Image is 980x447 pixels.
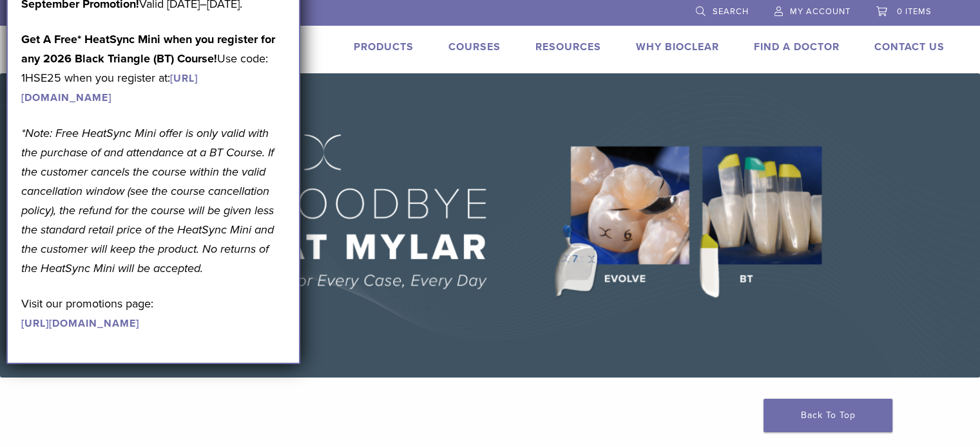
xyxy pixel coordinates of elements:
p: Use code: 1HSE25 when you register at: [21,30,285,107]
span: 0 items [897,6,932,17]
a: Contact Us [874,41,945,53]
a: Why Bioclear [636,41,719,53]
a: [URL][DOMAIN_NAME] [21,317,139,330]
span: My Account [790,6,850,17]
a: Back To Top [764,399,892,432]
span: Search [713,6,749,17]
a: Courses [448,41,501,53]
strong: Get A Free* HeatSync Mini when you register for any 2026 Black Triangle (BT) Course! [21,32,275,66]
em: *Note: Free HeatSync Mini offer is only valid with the purchase of and attendance at a BT Course.... [21,126,274,275]
p: Visit our promotions page: [21,294,285,333]
a: Find A Doctor [754,41,840,53]
a: Products [354,41,414,53]
a: Resources [535,41,601,53]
